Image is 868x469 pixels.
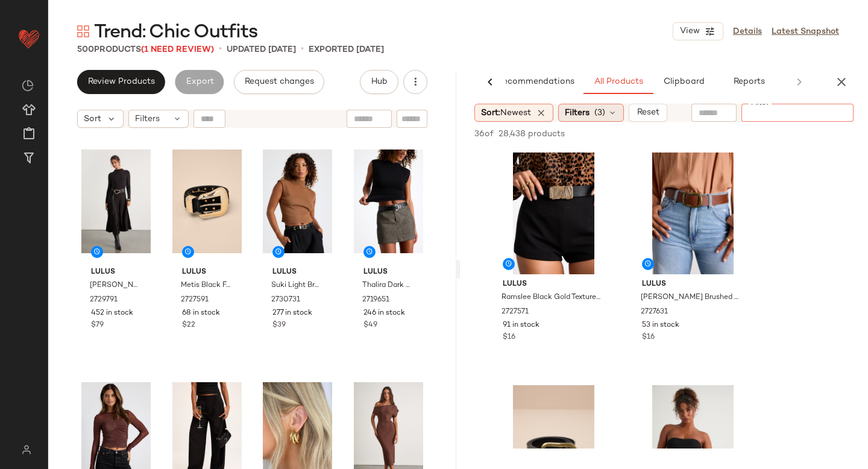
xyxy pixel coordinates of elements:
button: Reset [629,104,667,122]
button: Review Products [77,70,165,94]
img: 2727591_02_front_2025-09-17.jpg [172,140,242,262]
span: $22 [182,320,195,331]
span: Clipboard [662,77,704,87]
span: Suki Light Brown Mock Neck Cap Sleeve Sweater Top [271,280,321,291]
img: svg%3e [22,80,34,92]
p: Exported [DATE] [309,43,384,56]
span: 2719651 [362,295,389,306]
span: Reports [732,77,764,87]
img: svg%3e [77,25,89,37]
span: AI Recommendations [486,77,574,87]
img: 2730731_01_hero_2025-09-17.jpg [263,140,332,262]
span: Review Products [87,77,155,87]
span: Newest [500,109,531,118]
span: [PERSON_NAME] Jersey Knit Mock Neck Midi Dress [90,280,140,291]
span: Hub [371,77,388,87]
span: 246 in stock [363,308,405,319]
span: Lulus [642,279,744,290]
span: Filters [565,107,590,119]
span: $16 [642,332,655,343]
span: Lulus [182,267,232,278]
span: 91 in stock [503,320,539,331]
span: 2727591 [181,295,209,306]
span: 2727631 [641,307,668,318]
span: 500 [77,45,94,54]
span: View [679,27,700,36]
span: $16 [503,332,515,343]
img: heart_red.DM2ytmEG.svg [17,27,41,51]
span: 2730731 [271,295,300,306]
span: Thalira Dark Brown Coated High-Rise Mini Skirt [362,280,412,291]
span: Sort [84,113,101,125]
img: 2727571_01_OM_2025-09-23.jpg [493,153,614,274]
span: Lulus [503,279,605,290]
span: 68 in stock [182,308,220,319]
span: All Products [594,77,643,87]
span: • [219,42,222,57]
span: 452 in stock [91,308,133,319]
span: Lulus [363,267,414,278]
span: Filters [135,113,160,125]
span: 2729791 [90,295,118,306]
img: svg%3e [14,445,38,455]
span: Metis Black Faux Fur Studded Belt [181,280,231,291]
span: 53 in stock [642,320,679,331]
span: • [301,42,304,57]
img: 2729791_02_front_2025-09-22.jpg [81,140,151,262]
span: [PERSON_NAME] Brushed Buckle Belt [641,292,743,303]
img: 2719651_01_hero_2025-09-17.jpg [354,140,423,262]
span: 36 of [474,128,494,140]
a: Latest Snapshot [772,25,839,38]
span: Reset [636,108,659,118]
span: 277 in stock [272,308,312,319]
a: Details [733,25,762,38]
div: Products [77,43,214,56]
span: (3) [594,107,605,119]
span: Ramslee Black Gold Textured Buckle Belt [502,292,603,303]
button: Request changes [234,70,324,94]
span: Lulus [91,267,141,278]
button: View [673,22,723,40]
button: Hub [360,70,398,94]
span: 2727571 [502,307,529,318]
span: Request changes [244,77,314,87]
span: $39 [272,320,286,331]
span: (1 Need Review) [141,45,214,54]
span: $49 [363,320,377,331]
span: Lulus [272,267,322,278]
span: $79 [91,320,104,331]
span: Sort: [481,107,531,119]
span: Trend: Chic Outfits [94,20,257,45]
p: updated [DATE] [227,43,296,56]
span: 28,438 products [498,128,565,140]
img: 2727631_01_OM_2025-09-18.jpg [632,153,753,274]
